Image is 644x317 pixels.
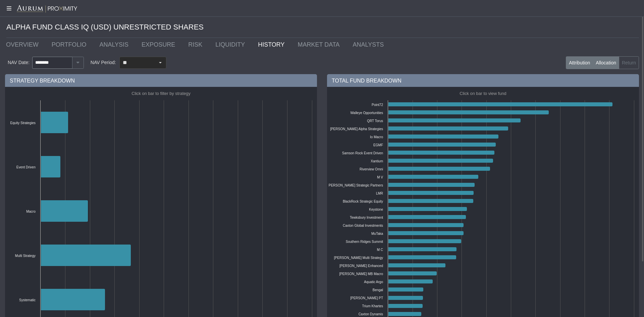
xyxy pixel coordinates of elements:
[350,216,383,219] text: Tewksbury Investment
[350,296,383,300] text: [PERSON_NAME] PT
[359,312,383,316] text: Caxton Dynamis
[293,38,348,51] a: MARKET DATA
[342,151,383,155] text: Samson Rock Event Driven
[210,38,253,51] a: LIQUIDITY
[460,91,506,96] text: Click on bar to view fund
[339,272,383,276] text: [PERSON_NAME] MB Macro
[26,210,36,213] text: Macro
[566,56,593,69] label: Attribution
[343,200,383,203] text: BlackRock Strategic Equity
[360,167,383,171] text: Riverview Omni
[334,256,383,260] text: [PERSON_NAME] Multi Strategy
[5,74,317,87] div: STRATEGY BREAKDOWN
[343,224,383,227] text: Caxton Global Investments
[377,175,383,179] text: M V
[6,17,639,38] div: ALPHA FUND CLASS IQ (USD) UNRESTRICTED SHARES
[131,91,191,96] text: Click on bar to filter by strategy
[376,192,383,195] text: LMR
[94,38,137,51] a: ANALYSIS
[10,121,36,125] text: Equity Strategies
[253,38,292,51] a: HISTORY
[16,165,36,169] text: Event Driven
[364,280,383,284] text: Aquatic Argo
[619,56,639,69] label: Return
[369,208,383,211] text: Keystone
[377,248,383,252] text: M C
[371,159,383,163] text: Xantium
[367,119,383,123] text: QRT Torus
[155,57,166,68] div: Select
[351,111,383,115] text: Walleye Opportunities
[91,57,116,69] div: NAV Period:
[362,304,383,308] text: Trium Khartes
[339,264,383,268] text: [PERSON_NAME] Enhanced
[17,5,77,13] img: Aurum-Proximity%20white.svg
[370,135,383,139] text: Io Macro
[330,127,383,131] text: [PERSON_NAME] Alpha Strategies
[593,56,619,69] label: Allocation
[371,232,383,235] text: MuTaka
[47,38,95,51] a: PORTFOLIO
[1,38,47,51] a: OVERVIEW
[327,74,639,87] div: TOTAL FUND BREAKDOWN
[373,143,383,147] text: EGMF
[372,103,383,107] text: Point72
[19,298,36,302] text: Systematic
[137,38,183,51] a: EXPOSURE
[183,38,210,51] a: RISK
[373,288,383,292] text: Bengal
[5,57,32,69] div: NAV Date:
[15,254,36,258] text: Multi Strategy
[346,240,383,244] text: Southern Ridges Summit
[348,38,392,51] a: ANALYSTS
[328,183,383,187] text: [PERSON_NAME] Strategic Partners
